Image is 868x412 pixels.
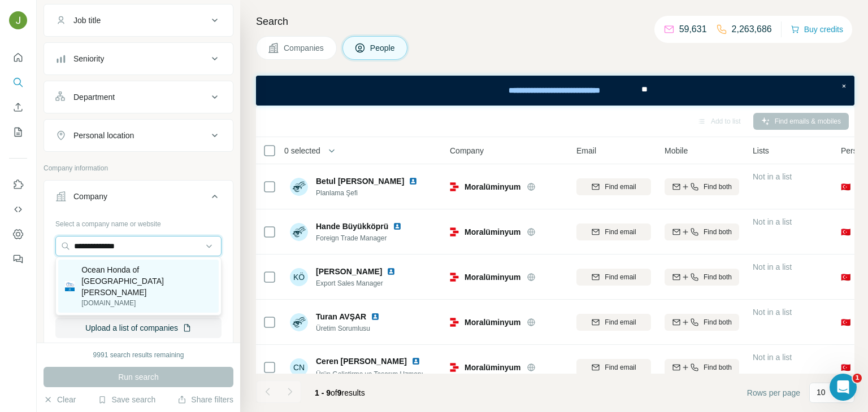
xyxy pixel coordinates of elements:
[44,183,233,214] button: Company
[576,269,651,286] button: Find email
[316,188,422,198] span: Planlama Şefi
[665,314,739,331] button: Find both
[576,314,651,331] button: Find email
[465,181,521,192] span: Moralüminyum
[73,15,101,26] div: Job title
[841,181,850,192] span: 🇹🇷
[576,359,651,376] button: Find email
[93,350,184,360] div: 9991 search results remaining
[44,84,233,111] button: Department
[576,145,596,156] span: Email
[316,311,366,322] span: Turan AVŞAR
[44,7,233,34] button: Job title
[316,233,406,243] span: Foreign Trade Manager
[65,281,75,291] img: Ocean Honda of Port Richey
[411,357,420,366] img: LinkedIn logo
[290,223,308,241] img: Avatar
[284,145,320,156] span: 0 selected
[256,14,854,29] h4: Search
[81,298,212,308] p: [DOMAIN_NAME]
[9,249,27,269] button: Feedback
[316,266,382,277] span: [PERSON_NAME]
[44,45,233,72] button: Seniority
[98,394,155,405] button: Save search
[316,221,388,232] span: Hande Büyükköprü
[704,182,732,192] span: Find both
[393,222,402,231] img: LinkedIn logo
[853,374,862,383] span: 1
[315,388,365,397] span: results
[409,177,418,186] img: LinkedIn logo
[55,318,222,338] button: Upload a list of companies
[753,172,792,181] span: Not in a list
[450,318,459,327] img: Logo of Moralüminyum
[73,191,107,202] div: Company
[817,387,826,398] p: 10
[450,182,459,191] img: Logo of Moralüminyum
[73,53,104,64] div: Seniority
[465,271,521,283] span: Moralüminyum
[576,223,651,240] button: Find email
[450,227,459,236] img: Logo of Moralüminyum
[44,122,233,149] button: Personal location
[73,130,134,141] div: Personal location
[370,42,396,54] span: People
[450,363,459,372] img: Logo of Moralüminyum
[316,278,400,288] span: Export Sales Manager
[337,388,342,397] span: 9
[753,262,792,271] span: Not in a list
[73,91,115,103] div: Department
[665,269,739,286] button: Find both
[704,362,732,372] span: Find both
[316,323,384,334] span: Üretim Sorumlusu
[9,47,27,68] button: Quick start
[290,358,308,376] div: CN
[605,182,636,192] span: Find email
[290,268,308,286] div: KÖ
[465,362,521,373] span: Moralüminyum
[605,227,636,237] span: Find email
[753,308,792,317] span: Not in a list
[830,374,857,401] iframe: Intercom live chat
[9,11,27,29] img: Avatar
[9,174,27,195] button: Use Surfe on LinkedIn
[841,362,850,373] span: 🇹🇷
[465,226,521,238] span: Moralüminyum
[9,72,27,93] button: Search
[290,313,308,331] img: Avatar
[679,23,707,36] p: 59,631
[315,388,331,397] span: 1 - 9
[316,176,404,187] span: Betul [PERSON_NAME]
[316,356,407,367] span: Ceren [PERSON_NAME]
[450,145,484,156] span: Company
[753,145,769,156] span: Lists
[841,271,850,283] span: 🇹🇷
[665,178,739,195] button: Find both
[753,217,792,226] span: Not in a list
[841,317,850,328] span: 🇹🇷
[44,394,76,405] button: Clear
[290,178,308,196] img: Avatar
[44,163,233,173] p: Company information
[316,370,423,378] span: Ürün Geliştirme ve Tasarım Uzmanı
[81,264,212,298] p: Ocean Honda of [GEOGRAPHIC_DATA][PERSON_NAME]
[665,145,688,156] span: Mobile
[576,178,651,195] button: Find email
[665,223,739,240] button: Find both
[704,317,732,327] span: Find both
[9,97,27,117] button: Enrich CSV
[387,267,396,276] img: LinkedIn logo
[55,214,222,229] div: Select a company name or website
[177,394,233,405] button: Share filters
[9,122,27,142] button: My lists
[9,199,27,220] button: Use Surfe API
[371,312,380,321] img: LinkedIn logo
[841,226,850,238] span: 🇹🇷
[284,42,325,54] span: Companies
[704,272,732,282] span: Find both
[704,227,732,237] span: Find both
[331,388,337,397] span: of
[450,273,459,282] img: Logo of Moralüminyum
